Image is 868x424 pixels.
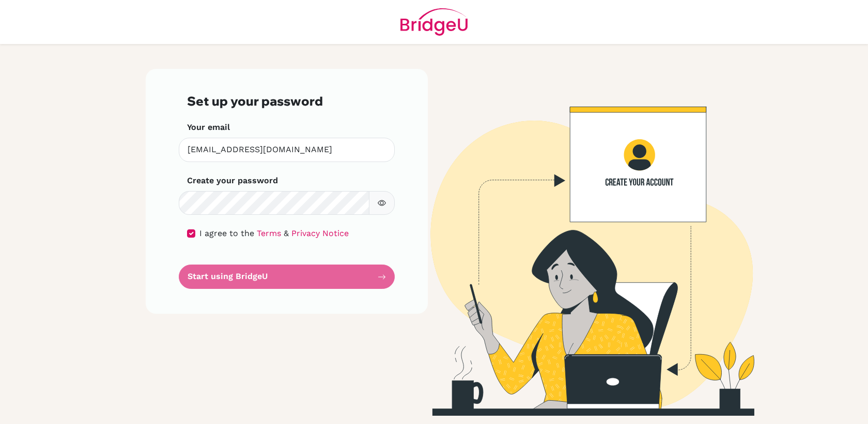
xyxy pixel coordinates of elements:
[291,228,349,238] a: Privacy Notice
[257,228,281,238] a: Terms
[187,121,230,134] label: Your email
[284,228,289,238] span: &
[179,138,395,162] input: Insert your email*
[199,228,254,238] span: I agree to the
[187,94,386,109] h3: Set up your password
[187,174,278,187] label: Create your password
